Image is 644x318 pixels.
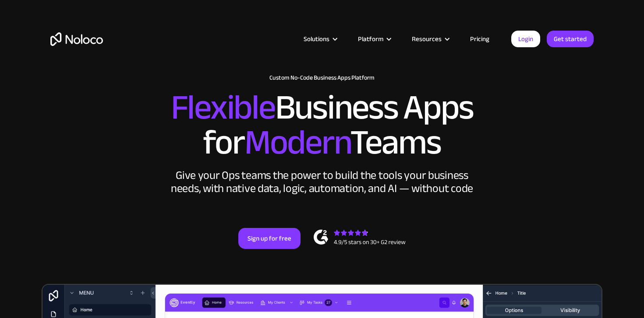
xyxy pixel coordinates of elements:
a: Login [511,31,540,47]
div: Resources [401,33,459,45]
div: Solutions [304,33,329,45]
a: home [50,32,103,46]
span: Modern [244,110,350,175]
h2: Business Apps for Teams [50,90,594,160]
div: Platform [358,33,383,45]
a: Pricing [459,33,500,45]
a: Get started [547,31,594,47]
div: Resources [412,33,442,45]
a: Sign up for free [238,228,301,249]
div: Platform [347,33,401,45]
div: Give your Ops teams the power to build the tools your business needs, with native data, logic, au... [169,169,475,195]
div: Solutions [293,33,347,45]
span: Flexible [171,75,275,140]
